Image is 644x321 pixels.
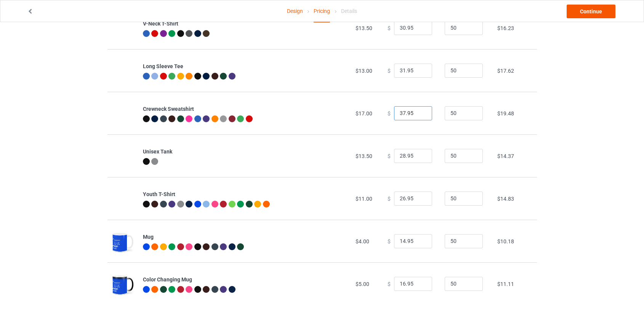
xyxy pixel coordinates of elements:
[388,110,391,116] span: $
[287,0,303,22] a: Design
[143,21,178,27] b: V-Neck T-Shirt
[151,158,158,165] img: heather_texture.png
[356,68,372,74] span: $13.00
[143,106,194,112] b: Crewneck Sweatshirt
[388,195,391,201] span: $
[143,234,154,240] b: Mug
[143,149,172,155] b: Unisex Tank
[497,196,514,202] span: $14.83
[388,153,391,159] span: $
[356,110,372,117] span: $17.00
[497,25,514,31] span: $16.23
[143,191,175,197] b: Youth T-Shirt
[497,153,514,159] span: $14.37
[314,0,330,22] div: Pricing
[388,25,391,31] span: $
[177,201,184,208] img: heather_texture.png
[388,281,391,287] span: $
[388,238,391,244] span: $
[143,63,183,69] b: Long Sleeve Tee
[356,281,369,287] span: $5.00
[497,281,514,287] span: $11.11
[341,0,357,22] div: Details
[356,153,372,159] span: $13.50
[356,25,372,31] span: $13.50
[567,5,615,18] a: Continue
[497,110,514,117] span: $19.48
[356,238,369,244] span: $4.00
[388,67,391,73] span: $
[143,276,192,283] b: Color Changing Mug
[356,196,372,202] span: $11.00
[497,238,514,244] span: $10.18
[497,68,514,74] span: $17.62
